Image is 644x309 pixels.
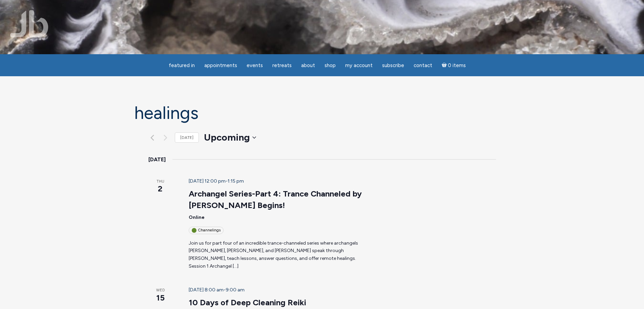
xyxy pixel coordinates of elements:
[189,287,245,293] time: -
[320,59,340,72] a: Shop
[189,227,224,234] div: Channelings
[189,189,362,210] a: Archangel Series-Part 4: Trance Channeled by [PERSON_NAME] Begins!
[189,178,244,184] time: -
[228,178,244,184] span: 1:15 pm
[204,131,250,144] span: Upcoming
[630,116,641,119] span: Shares
[148,155,166,164] time: [DATE]
[442,62,448,68] i: Cart
[169,62,195,68] span: featured in
[148,133,157,142] a: Previous Events
[148,288,172,293] span: Wed
[378,59,408,72] a: Subscribe
[243,59,267,72] a: Events
[414,62,432,68] span: Contact
[410,59,436,72] a: Contact
[148,183,172,194] span: 2
[189,178,226,184] span: [DATE] 12:00 pm
[345,62,373,68] span: My Account
[134,103,510,123] h1: Healings
[272,62,292,68] span: Retreats
[382,62,404,68] span: Subscribe
[297,59,319,72] a: About
[325,62,336,68] span: Shop
[204,131,256,144] button: Upcoming
[200,59,241,72] a: Appointments
[162,133,170,142] button: Next Events
[341,59,377,72] a: My Account
[226,287,245,293] span: 9:00 am
[148,179,172,185] span: Thu
[189,240,365,270] p: Join us for part four of an incredible trance-channeled series where archangels [PERSON_NAME], [P...
[189,214,205,220] span: Online
[204,62,237,68] span: Appointments
[189,297,306,308] a: 10 Days of Deep Cleaning Reiki
[165,59,199,72] a: featured in
[438,58,470,72] a: Cart0 items
[189,287,224,293] span: [DATE] 8:00 am
[247,62,263,68] span: Events
[10,10,48,37] img: Jamie Butler. The Everyday Medium
[148,292,172,304] span: 15
[268,59,296,72] a: Retreats
[175,132,199,143] a: [DATE]
[301,62,315,68] span: About
[448,63,466,68] span: 0 items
